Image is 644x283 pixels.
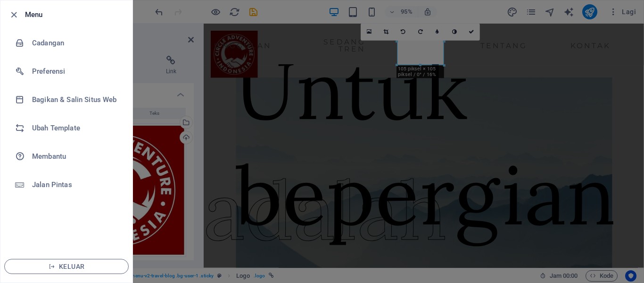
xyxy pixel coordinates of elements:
[32,180,72,189] font: Jalan Pintas
[32,67,65,76] font: Preferensi
[32,39,64,47] font: Cadangan
[32,95,117,104] font: Bagikan & Salin Situs Web
[59,263,84,270] font: KELUAR
[0,142,132,171] a: Membantu
[32,152,66,161] font: Membantu
[4,259,129,274] button: KELUAR
[25,10,43,19] font: Menu
[32,124,80,132] font: Ubah Template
